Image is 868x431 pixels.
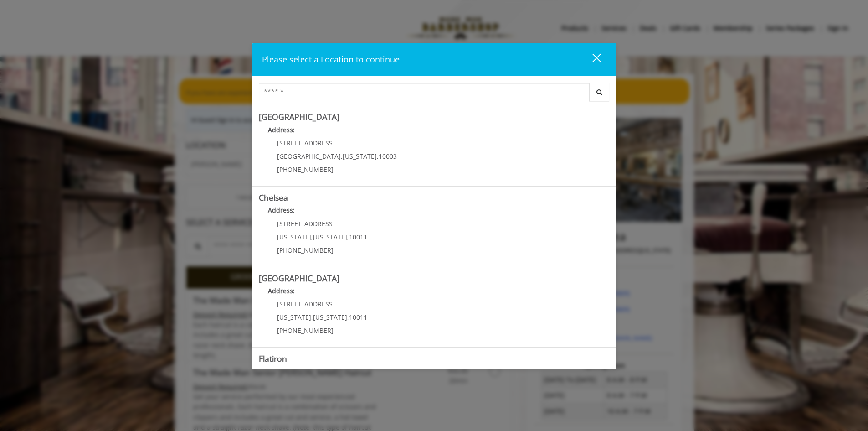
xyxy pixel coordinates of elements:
[341,152,343,161] span: ,
[311,233,313,241] span: ,
[379,152,397,161] span: 10003
[259,192,288,203] b: Chelsea
[277,219,335,228] span: [STREET_ADDRESS]
[259,83,610,106] div: Center Select
[311,313,313,322] span: ,
[262,54,400,65] span: Please select a Location to continue
[277,326,334,335] span: [PHONE_NUMBER]
[259,273,339,284] b: [GEOGRAPHIC_DATA]
[349,313,367,322] span: 10011
[277,313,311,322] span: [US_STATE]
[575,50,606,69] button: close dialog
[268,206,295,214] b: Address:
[343,152,377,161] span: [US_STATE]
[347,233,349,241] span: ,
[277,300,335,308] span: [STREET_ADDRESS]
[277,139,335,147] span: [STREET_ADDRESS]
[259,83,590,101] input: Search Center
[313,313,347,322] span: [US_STATE]
[277,165,334,174] span: [PHONE_NUMBER]
[259,353,287,364] b: Flatiron
[377,152,379,161] span: ,
[347,313,349,322] span: ,
[268,286,295,295] b: Address:
[268,125,295,134] b: Address:
[582,53,600,67] div: close dialog
[349,233,367,241] span: 10011
[594,89,605,95] i: Search button
[259,111,339,122] b: [GEOGRAPHIC_DATA]
[313,233,347,241] span: [US_STATE]
[277,152,341,161] span: [GEOGRAPHIC_DATA]
[277,233,311,241] span: [US_STATE]
[277,246,334,254] span: [PHONE_NUMBER]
